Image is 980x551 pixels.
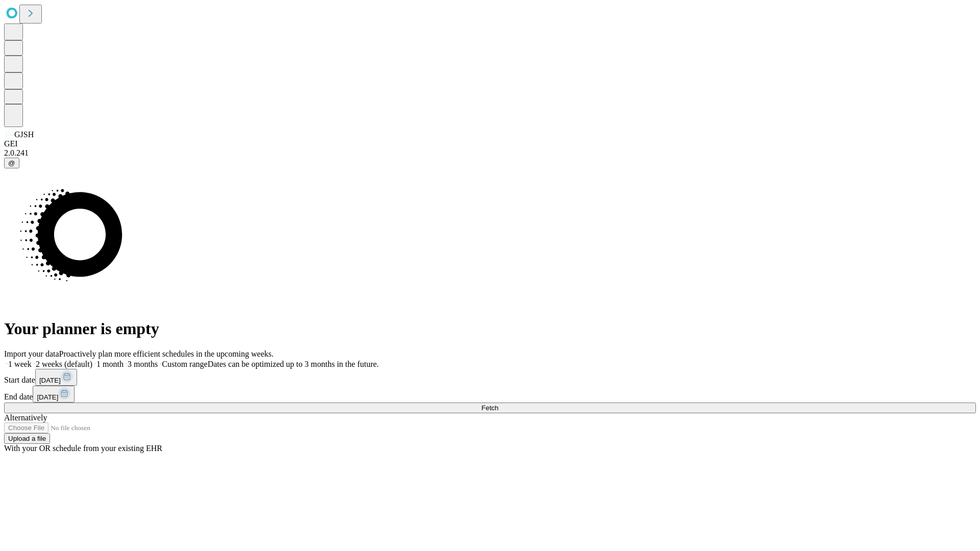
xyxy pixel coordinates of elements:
span: Import your data [4,349,59,358]
span: With your OR schedule from your existing EHR [4,444,162,453]
div: GEI [4,139,976,148]
div: Start date [4,369,976,386]
span: [DATE] [37,393,58,401]
span: Proactively plan more efficient schedules in the upcoming weeks. [59,349,274,358]
span: Fetch [481,404,498,412]
div: 2.0.241 [4,148,976,158]
button: Upload a file [4,433,50,444]
span: @ [8,159,15,167]
button: [DATE] [35,369,77,386]
span: 2 weeks (default) [36,360,92,368]
span: [DATE] [39,377,61,384]
span: Alternatively [4,413,47,422]
span: Dates can be optimized up to 3 months in the future. [208,360,379,368]
h1: Your planner is empty [4,319,976,338]
button: Fetch [4,403,976,413]
button: [DATE] [33,386,75,403]
span: 1 week [8,360,32,368]
span: 1 month [96,360,124,368]
span: 3 months [128,360,158,368]
span: Custom range [162,360,207,368]
span: GJSH [14,130,34,139]
div: End date [4,386,976,403]
button: @ [4,158,19,168]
